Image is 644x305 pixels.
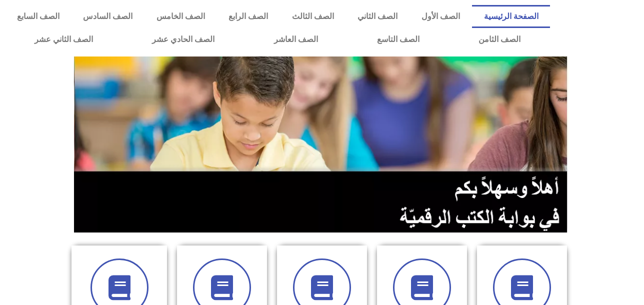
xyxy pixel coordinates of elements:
a: الصفحة الرئيسية [472,5,550,28]
a: الصف الحادي عشر [122,28,244,51]
a: الصف السابع [5,5,71,28]
a: الصف الثالث [280,5,346,28]
a: الصف السادس [71,5,145,28]
a: الصف الأول [409,5,472,28]
a: الصف التاسع [347,28,449,51]
a: الصف الثامن [449,28,550,51]
a: الصف الثاني عشر [5,28,122,51]
a: الصف الرابع [217,5,280,28]
a: الصف الخامس [144,5,217,28]
a: الصف الثاني [346,5,410,28]
a: الصف العاشر [244,28,347,51]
